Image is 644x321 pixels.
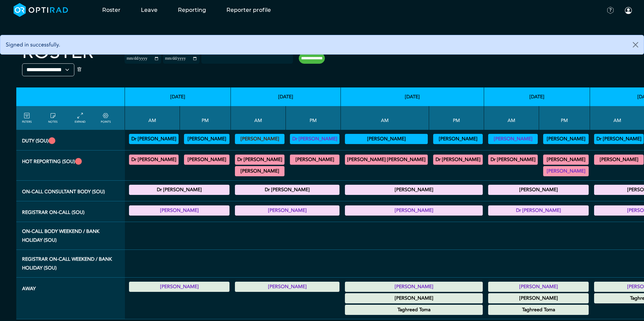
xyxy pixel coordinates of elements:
summary: [PERSON_NAME] [489,135,537,143]
summary: [PERSON_NAME] [185,135,228,143]
summary: [PERSON_NAME] [236,167,283,175]
th: [DATE] [125,87,231,106]
summary: [PERSON_NAME] [489,186,588,194]
summary: [PERSON_NAME] [346,186,482,194]
summary: Dr [PERSON_NAME] [434,156,482,164]
th: PM [539,106,590,130]
div: Registrar On-Call 17:00 - 21:00 [345,205,483,216]
a: show/hide notes [48,112,57,124]
div: Other Leave 00:00 - 23:59 [488,293,589,303]
div: Annual Leave 00:00 - 23:59 [345,282,483,292]
summary: [PERSON_NAME] [236,135,283,143]
div: Vetting 09:00 - 13:00 [488,134,538,144]
summary: [PERSON_NAME] [489,283,588,291]
div: Registrar On-Call 17:00 - 21:00 [488,205,589,216]
summary: [PERSON_NAME] [185,156,228,164]
th: On-Call Body Weekend / Bank Holiday (SOU) [16,222,125,250]
div: Annual Leave 00:00 - 23:59 [345,293,483,303]
th: [DATE] [341,87,484,106]
div: CT Trauma & Urgent/MRI Trauma & Urgent 13:00 - 17:30 [290,155,339,165]
summary: [PERSON_NAME] [130,206,228,215]
div: On-Call Consultant Body 17:00 - 21:00 [488,185,589,195]
div: Vetting (30 PF Points) 09:00 - 13:00 [345,134,428,144]
summary: [PERSON_NAME] [346,283,482,291]
summary: [PERSON_NAME] [489,294,588,302]
th: PM [286,106,341,130]
div: On-Call Consultant Body 17:00 - 21:00 [235,185,339,195]
div: CT Trauma & Urgent/MRI Trauma & Urgent 13:00 - 17:30 [543,155,589,165]
summary: [PERSON_NAME] [291,156,338,164]
summary: Dr [PERSON_NAME] [236,156,283,164]
th: Registrar On-Call (SOU) [16,201,125,222]
summary: Dr [PERSON_NAME] [130,186,228,194]
div: MRI Trauma & Urgent/CT Trauma & Urgent 09:00 - 13:00 [594,155,644,165]
div: Registrar On-Call 17:00 - 21:00 [129,205,229,216]
img: brand-opti-rad-logos-blue-and-white-d2f68631ba2948856bd03f2d395fb146ddc8fb01b4b6e9315ea85fa773367... [14,3,68,17]
summary: Dr [PERSON_NAME] [130,156,178,164]
div: Vetting (30 PF Points) 13:00 - 17:00 [433,134,483,144]
div: Annual Leave 00:00 - 23:59 [488,282,589,292]
div: Vetting (30 PF Points) 09:00 - 13:00 [594,134,644,144]
div: Vetting 09:00 - 13:00 [129,134,179,144]
summary: Dr [PERSON_NAME] [130,135,178,143]
div: MRI Trauma & Urgent/CT Trauma & Urgent 13:00 - 17:00 [433,155,483,165]
th: Duty (SOU) [16,130,125,151]
div: CT Trauma & Urgent/MRI Trauma & Urgent 13:00 - 17:00 [543,166,589,176]
summary: [PERSON_NAME] [544,156,588,164]
div: CT Trauma & Urgent/MRI Trauma & Urgent 09:00 - 13:00 [345,155,428,165]
div: Vetting 13:00 - 17:00 [290,134,339,144]
div: Vetting (30 PF Points) 13:00 - 17:00 [184,134,229,144]
a: FILTERS [22,112,32,124]
summary: Taghreed Toma [489,306,588,314]
th: [DATE] [231,87,341,106]
summary: Dr [PERSON_NAME] [236,186,338,194]
th: PM [180,106,231,130]
button: Close [627,35,644,54]
th: AM [231,106,286,130]
div: Registrar On-Call 17:00 - 21:00 [235,205,339,216]
th: Hot Reporting (SOU) [16,151,125,181]
summary: Dr [PERSON_NAME] [595,135,643,143]
th: On-Call Consultant Body (SOU) [16,181,125,201]
summary: Dr [PERSON_NAME] [291,135,338,143]
summary: Dr [PERSON_NAME] [489,156,537,164]
summary: [PERSON_NAME] [544,167,588,175]
summary: [PERSON_NAME] [236,283,338,291]
summary: [PERSON_NAME] [PERSON_NAME] [346,156,427,164]
th: Registrar On-Call Weekend / Bank Holiday (SOU) [16,250,125,278]
th: AM [484,106,539,130]
div: CT Trauma & Urgent/MRI Trauma & Urgent 11:00 - 13:00 [235,166,284,176]
summary: [PERSON_NAME] [434,135,482,143]
summary: [PERSON_NAME] [346,135,427,143]
div: On-Call Consultant Body 17:00 - 21:00 [129,185,229,195]
div: CT Trauma & Urgent/MRI Trauma & Urgent 09:00 - 11:00 [235,155,284,165]
div: Vetting 09:00 - 13:00 [235,134,284,144]
a: collapse/expand entries [75,112,86,124]
div: Annual Leave 00:00 - 23:59 [345,305,483,315]
div: MRI Trauma & Urgent/CT Trauma & Urgent 09:00 - 13:00 [488,155,538,165]
summary: [PERSON_NAME] [544,135,588,143]
summary: Taghreed Toma [346,306,482,314]
div: Annual Leave 00:00 - 23:59 [488,305,589,315]
th: [DATE] [484,87,590,106]
summary: [PERSON_NAME] [236,206,338,215]
th: AM [341,106,429,130]
summary: [PERSON_NAME] [595,156,643,164]
th: AM [125,106,180,130]
summary: [PERSON_NAME] [346,206,482,215]
summary: [PERSON_NAME] [346,294,482,302]
summary: Dr [PERSON_NAME] [489,206,588,215]
div: MRI Trauma & Urgent/CT Trauma & Urgent 09:00 - 13:00 [129,155,179,165]
input: null [202,55,236,61]
div: Annual Leave 00:00 - 23:59 [235,282,339,292]
th: PM [429,106,484,130]
div: On-Call Consultant Body 17:00 - 21:00 [345,185,483,195]
div: Annual Leave 00:00 - 23:59 [129,282,229,292]
th: Away [16,278,125,319]
div: Vetting (30 PF Points) 13:00 - 17:00 [543,134,589,144]
summary: [PERSON_NAME] [130,283,228,291]
div: MRI Trauma & Urgent/CT Trauma & Urgent 13:00 - 17:00 [184,155,229,165]
a: collapse/expand expected points [101,112,111,124]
